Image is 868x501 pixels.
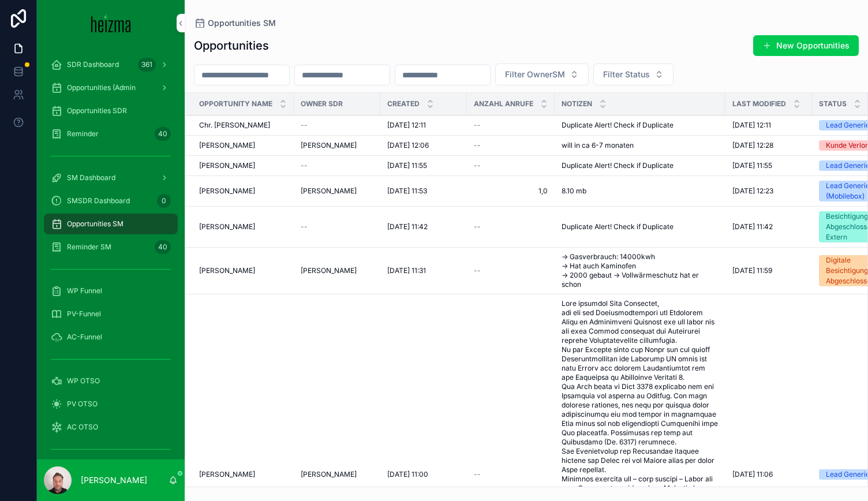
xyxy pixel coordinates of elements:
a: Duplicate Alert! Check if Duplicate [562,222,719,231]
a: [DATE] 12:11 [387,121,460,130]
span: [DATE] 11:55 [732,161,772,170]
a: WP Funnel [44,281,178,301]
span: -- [474,470,481,479]
div: 0 [157,194,171,208]
a: [DATE] 12:28 [732,141,805,150]
a: [DATE] 11:06 [732,470,805,479]
a: SDR Dashboard361 [44,54,178,75]
span: Notizen [562,99,592,109]
a: PV OTSO [44,394,178,414]
span: [PERSON_NAME] [199,222,255,231]
p: [PERSON_NAME] [81,474,147,486]
span: [PERSON_NAME] [301,141,357,150]
a: 8.10 mb [562,186,719,196]
span: Chr. [PERSON_NAME] [199,121,270,130]
div: 361 [138,58,156,72]
a: [DATE] 12:23 [732,186,805,196]
a: [DATE] 11:42 [387,222,460,231]
span: Reminder SM [67,242,111,252]
a: [DATE] 11:31 [387,266,460,275]
span: [PERSON_NAME] [301,186,357,196]
a: [PERSON_NAME] [199,266,287,275]
span: -- [301,121,308,130]
a: -- [474,470,548,479]
a: [DATE] 11:59 [732,266,805,275]
span: [DATE] 11:53 [387,186,427,196]
span: PV OTSO [67,399,98,409]
span: [DATE] 11:59 [732,266,772,275]
span: [DATE] 11:06 [732,470,773,479]
span: Filter Status [603,69,650,80]
a: AC-Funnel [44,327,178,347]
span: Created [387,99,420,109]
span: Opportunities SM [208,17,276,29]
span: Last Modified [732,99,786,109]
a: -- [474,121,548,130]
a: -- [301,121,373,130]
span: -- [301,222,308,231]
a: [DATE] 11:53 [387,186,460,196]
a: [DATE] 11:00 [387,470,460,479]
span: -- [301,161,308,170]
span: AC OTSO [67,423,98,432]
span: [DATE] 12:11 [387,121,426,130]
span: [DATE] 12:23 [732,186,773,196]
span: [PERSON_NAME] [199,186,255,196]
a: -- [474,161,548,170]
a: [PERSON_NAME] [199,141,287,150]
span: [DATE] 11:42 [732,222,773,231]
img: App logo [91,14,131,32]
a: Opportunities SM [194,17,276,29]
span: [DATE] 11:55 [387,161,427,170]
a: AC OTSO [44,417,178,438]
span: Owner SDR [301,99,343,109]
span: Reminder [67,129,99,139]
a: Opportunities (Admin [44,77,178,98]
a: [PERSON_NAME] [199,161,287,170]
button: Select Button [593,63,674,85]
a: [DATE] 11:55 [732,161,805,170]
span: SMSDR Dashboard [67,196,130,205]
span: [PERSON_NAME] [301,470,357,479]
span: Opportunities SM [67,219,124,229]
span: Duplicate Alert! Check if Duplicate [562,222,674,231]
a: [PERSON_NAME] [199,186,287,196]
span: [DATE] 11:31 [387,266,426,275]
a: [PERSON_NAME] [301,141,373,150]
span: Opportunity Name [199,99,272,109]
span: will in ca 6-7 monaten [562,141,634,150]
span: [DATE] 11:00 [387,470,428,479]
span: Filter OwnerSM [505,69,565,80]
span: SM Dashboard [67,173,115,182]
a: SM Dashboard [44,167,178,188]
span: WP OTSO [67,376,100,386]
span: -- [474,266,481,275]
span: Anzahl Anrufe [474,99,533,109]
a: [DATE] 11:42 [732,222,805,231]
span: [DATE] 12:28 [732,141,773,150]
a: -> Gasverbrauch: 14000kwh -> Hat auch Kaminofen -> 2000 gebaut -> Vollwärmeschutz hat er schon [562,252,719,289]
span: Duplicate Alert! Check if Duplicate [562,161,674,170]
span: [PERSON_NAME] [301,266,357,275]
span: -- [474,161,481,170]
a: Duplicate Alert! Check if Duplicate [562,161,719,170]
span: WP Funnel [67,286,102,296]
a: -- [474,141,548,150]
button: Select Button [495,63,589,85]
a: WP OTSO [44,371,178,391]
span: Status [819,99,847,109]
div: scrollable content [37,46,185,459]
span: -- [474,141,481,150]
span: AC-Funnel [67,332,102,342]
a: Duplicate Alert! Check if Duplicate [562,121,719,130]
h1: Opportunities [194,38,269,54]
span: [DATE] 12:06 [387,141,429,150]
a: -- [474,222,548,231]
span: [DATE] 12:11 [732,121,771,130]
a: Reminder SM40 [44,237,178,257]
a: [PERSON_NAME] [199,470,287,479]
button: New Opportunities [753,35,859,56]
span: [PERSON_NAME] [199,161,255,170]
